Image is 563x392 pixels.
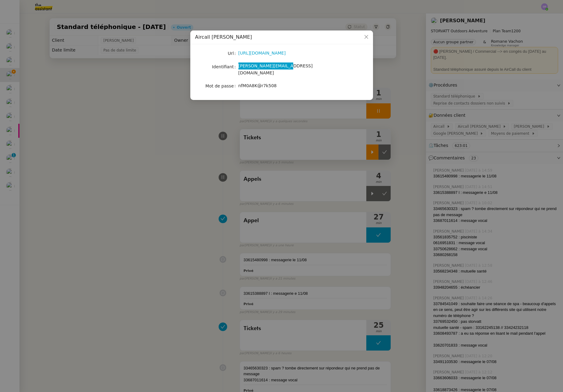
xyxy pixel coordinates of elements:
label: Identifiant [212,62,238,71]
span: [PERSON_NAME][EMAIL_ADDRESS][DOMAIN_NAME] [238,63,313,75]
span: Aircall [PERSON_NAME] [195,34,252,40]
label: Url [228,49,238,58]
span: nfM0A8K@r7k508 [238,83,277,88]
label: Mot de passe [206,82,238,90]
button: Close [360,30,373,44]
a: [URL][DOMAIN_NAME] [238,51,286,55]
